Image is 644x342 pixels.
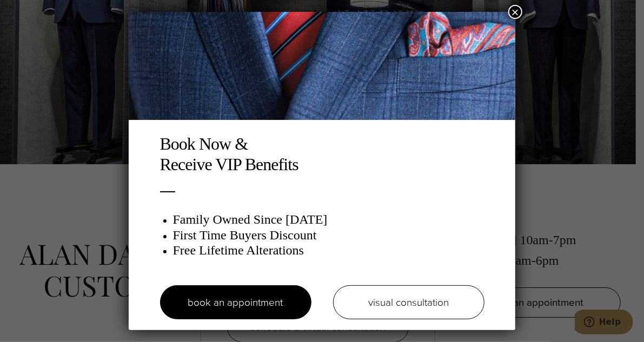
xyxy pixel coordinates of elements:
[173,227,484,243] h3: First Time Buyers Discount
[160,285,311,319] a: book an appointment
[173,212,484,227] h3: Family Owned Since [DATE]
[160,133,484,175] h2: Book Now & Receive VIP Benefits
[173,243,484,258] h3: Free Lifetime Alterations
[508,5,522,19] button: Close
[333,285,484,319] a: visual consultation
[24,8,47,17] span: Help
